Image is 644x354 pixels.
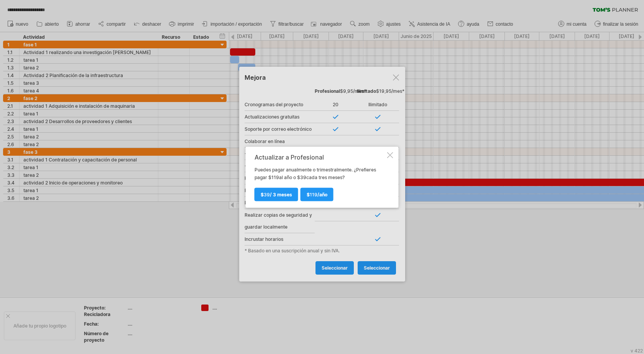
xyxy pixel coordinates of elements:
font: 39 [264,191,270,197]
font: cada tres meses? [306,174,345,180]
font: 39 [300,174,306,180]
font: $ [261,191,264,197]
font: Actualizar a Profesional [255,153,324,161]
font: /año [317,191,327,197]
font: Puedes pagar anualmente o trimestralmente. ¿Prefieres pagar $ [255,166,376,180]
font: / 3 meses [270,191,292,197]
font: $ [307,191,310,197]
font: 119 [310,191,317,197]
a: $39/ 3 meses [255,188,298,201]
font: 119 [271,174,279,180]
font: al año o $ [279,174,300,180]
a: $119/año [301,188,333,201]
